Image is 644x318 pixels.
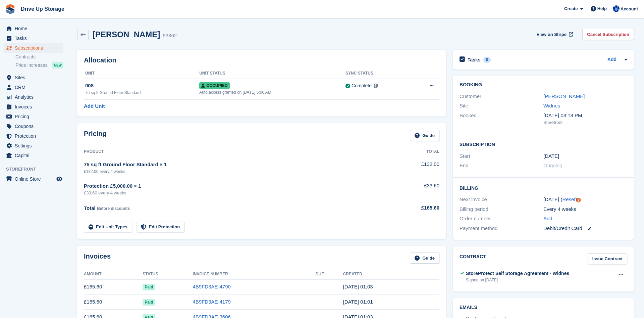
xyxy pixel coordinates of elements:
th: Status [143,269,193,280]
div: £132.00 every 4 weeks [84,169,385,175]
th: Total [385,146,439,157]
span: Home [15,24,55,33]
a: Reset [562,196,575,202]
a: menu [3,92,63,102]
span: Invoices [15,102,55,111]
span: Paid [143,284,155,290]
a: menu [3,73,63,82]
div: Every 4 weeks [543,206,627,213]
div: Debit/Credit Card [543,225,627,232]
a: Add [543,215,552,223]
th: Product [84,146,385,157]
span: Analytics [15,92,55,102]
a: Edit Unit Types [84,222,132,233]
div: Start [460,152,543,160]
h2: Booking [460,82,627,88]
a: menu [3,112,63,121]
div: Protection £5,000.00 × 1 [84,182,385,190]
span: Pricing [15,112,55,121]
a: menu [3,34,63,43]
h2: Contract [460,253,486,264]
a: menu [3,151,63,160]
a: Widnes [543,103,560,108]
span: CRM [15,83,55,92]
th: Invoice Number [193,269,315,280]
span: Storefront [6,166,67,173]
h2: Tasks [468,57,481,63]
div: Next invoice [460,196,543,203]
a: [PERSON_NAME] [543,93,585,99]
div: 0 [483,57,491,63]
span: Ongoing [543,163,562,168]
h2: Allocation [84,56,439,64]
div: Order number [460,215,543,223]
div: StoreProtect Self Storage Agreement - Widnes [466,270,569,277]
img: Widnes Team [613,5,620,12]
a: 4B9FD3AE-4790 [193,284,230,289]
img: stora-icon-8386f47178a22dfd0bd8f6a31ec36ba5ce8667c1dd55bd0f319d3a0aa187defe.svg [5,4,15,14]
a: menu [3,174,63,184]
a: Guide [410,253,439,264]
div: Complete [352,82,372,89]
h2: Billing [460,184,627,191]
a: menu [3,83,63,92]
th: Unit Status [199,68,345,79]
time: 2025-08-27 00:01:55 UTC [343,299,373,305]
td: £132.00 [385,157,439,178]
span: Protection [15,131,55,141]
a: menu [3,141,63,150]
h2: Invoices [84,253,111,264]
a: Contracts [15,54,63,60]
th: Unit [84,68,199,79]
div: Booked [460,112,543,126]
th: Created [343,269,439,280]
h2: [PERSON_NAME] [93,30,160,39]
div: £33.60 every 4 weeks [84,190,385,196]
span: Help [597,5,607,12]
h2: Pricing [84,130,107,141]
div: Billing period [460,206,543,213]
a: View on Stripe [534,29,575,40]
th: Sync Status [345,68,411,79]
div: 008 [85,82,199,90]
time: 2025-07-02 00:00:00 UTC [543,152,559,160]
a: menu [3,102,63,111]
td: £165.60 [84,294,143,310]
th: Amount [84,269,143,280]
img: icon-info-grey-7440780725fd019a000dd9b08b2336e03edf1995a4989e88bcd33f0948082b44.svg [374,84,378,88]
th: Due [316,269,343,280]
a: Edit Protection [136,222,184,233]
a: menu [3,131,63,141]
div: Signed on [DATE] [466,277,569,283]
span: Total [84,205,96,211]
h2: Emails [460,305,627,310]
div: 75 sq ft Ground Floor Standard × 1 [84,161,385,169]
a: Drive Up Storage [18,3,67,14]
a: menu [3,43,63,53]
span: Sites [15,73,55,82]
span: Price increases [15,62,48,69]
span: Coupons [15,122,55,131]
div: Auto access granted on [DATE] 6:00 AM [199,89,345,95]
div: NEW [52,62,63,69]
span: Tasks [15,34,55,43]
span: Subscriptions [15,43,55,53]
td: £33.60 [385,178,439,200]
td: £165.60 [84,279,143,294]
span: Account [621,6,638,12]
div: £165.60 [385,204,439,212]
a: Guide [410,130,439,141]
span: Settings [15,141,55,150]
a: Cancel Subscription [582,29,634,40]
span: View on Stripe [537,31,567,38]
div: Site [460,102,543,110]
span: Before discounts [97,206,130,211]
a: menu [3,122,63,131]
div: Customer [460,93,543,100]
time: 2025-09-24 00:03:14 UTC [343,284,373,289]
div: End [460,162,543,170]
a: Preview store [55,175,63,183]
a: Add [607,56,616,64]
a: Issue Contract [588,253,627,264]
a: Add Unit [84,102,105,110]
